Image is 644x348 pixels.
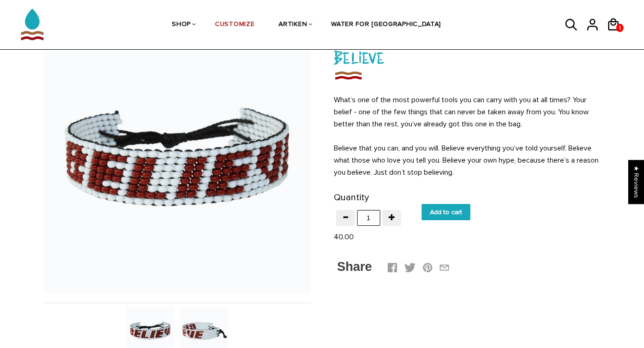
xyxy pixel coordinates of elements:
[334,45,601,69] h1: Believe
[334,232,354,242] span: 40.00
[628,160,644,204] div: Click to open Judge.me floating reviews tab
[616,22,624,34] span: 1
[334,94,601,178] p: What’s one of the most powerful tools you can carry with you at all times? Your belief - one of t...
[279,0,307,50] a: ARTIKEN
[616,24,624,32] a: 1
[334,69,363,82] img: Believe
[334,190,369,205] label: Quantity
[331,0,441,50] a: WATER FOR [GEOGRAPHIC_DATA]
[422,204,470,220] input: Add to cart
[172,0,191,50] a: SHOP
[215,0,254,50] a: CUSTOMIZE
[44,26,311,293] img: Handmade Beaded ArtiKen Believe Maroon and White Bracelet
[337,260,372,274] span: Share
